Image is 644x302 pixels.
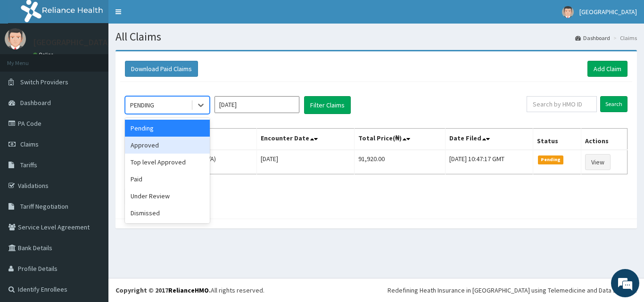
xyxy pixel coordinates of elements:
[20,161,37,169] span: Tariffs
[587,61,627,77] a: Add Claim
[215,96,299,113] input: Select Month and Year
[585,154,611,170] a: View
[445,129,533,150] th: Date Filed
[116,31,637,43] h1: All Claims
[20,78,68,86] span: Switch Providers
[581,129,627,150] th: Actions
[20,140,39,148] span: Claims
[125,154,210,171] div: Top level Approved
[20,98,51,107] span: Dashboard
[125,61,198,77] button: Download Paid Claims
[33,51,56,58] a: Online
[17,47,38,71] img: d_794563401_company_1708531726252_794563401
[611,34,637,42] li: Claims
[304,96,351,114] button: Filter Claims
[527,96,597,112] input: Search by HMO ID
[256,129,355,150] th: Encounter Date
[125,171,210,188] div: Paid
[125,120,210,137] div: Pending
[355,129,446,150] th: Total Price(₦)
[33,38,111,47] p: [GEOGRAPHIC_DATA]
[49,53,158,65] div: Chat with us now
[130,100,154,110] div: PENDING
[533,129,581,150] th: Status
[600,96,627,112] input: Search
[5,202,180,235] textarea: Type your message and hit 'Enter'
[5,28,26,49] img: User Image
[125,137,210,154] div: Approved
[125,204,210,221] div: Dismissed
[108,278,644,302] footer: All rights reserved.
[116,286,211,294] strong: Copyright © 2017 .
[355,150,446,174] td: 91,920.00
[168,286,209,294] a: RelianceHMO
[125,188,210,204] div: Under Review
[55,91,130,186] span: We're online!
[538,155,564,164] span: Pending
[256,150,355,174] td: [DATE]
[388,286,637,295] div: Redefining Heath Insurance in [GEOGRAPHIC_DATA] using Telemedicine and Data Science!
[445,150,533,174] td: [DATE] 10:47:17 GMT
[579,8,637,16] span: [GEOGRAPHIC_DATA]
[562,6,574,18] img: User Image
[575,34,610,42] a: Dashboard
[20,202,68,211] span: Tariff Negotiation
[155,5,177,27] div: Minimize live chat window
